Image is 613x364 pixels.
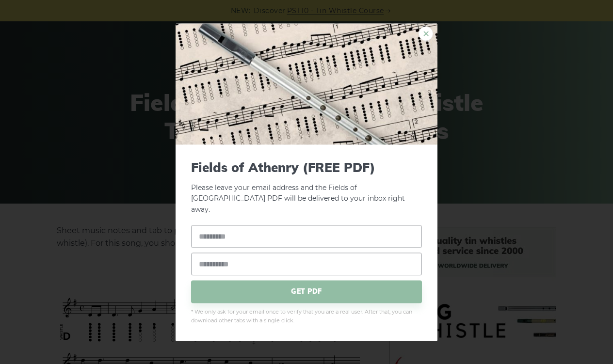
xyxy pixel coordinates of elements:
a: × [419,26,433,41]
img: Tin Whistle Tab Preview [176,23,437,144]
span: GET PDF [191,280,422,303]
span: Fields of Athenry (FREE PDF) [191,160,422,175]
span: * We only ask for your email once to verify that you are a real user. After that, you can downloa... [191,308,422,325]
p: Please leave your email address and the Fields of [GEOGRAPHIC_DATA] PDF will be delivered to your... [191,160,422,215]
